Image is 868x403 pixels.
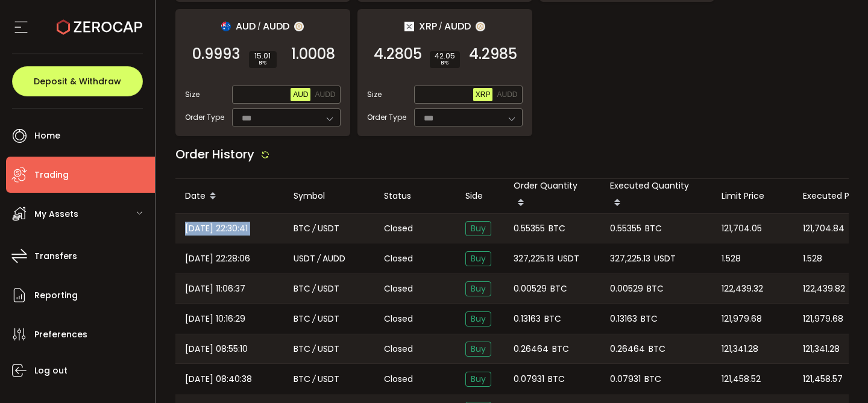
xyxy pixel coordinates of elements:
[384,373,413,386] span: Closed
[312,88,338,101] button: AUDD
[548,372,565,386] span: BTC
[12,66,143,96] button: Deposit & Withdraw
[465,221,491,236] span: Buy
[384,222,413,235] span: Closed
[552,342,569,356] span: BTC
[544,312,561,326] span: BTC
[550,282,567,296] span: BTC
[610,312,637,326] span: 0.13163
[318,312,339,326] span: USDT
[317,252,321,266] em: /
[435,60,455,67] i: BPS
[34,287,78,304] span: Reporting
[549,222,565,236] span: BTC
[384,283,413,295] span: Closed
[294,252,315,266] span: USDT
[465,372,491,387] span: Buy
[722,342,758,356] span: 121,341.28
[175,146,254,163] span: Order History
[318,222,339,236] span: USDT
[34,205,78,223] span: My Assets
[312,222,316,236] em: /
[185,252,250,266] span: [DATE] 22:28:06
[34,248,77,265] span: Transfers
[294,282,310,296] span: BTC
[284,189,374,203] div: Symbol
[367,112,406,123] span: Order Type
[185,89,200,100] span: Size
[504,179,600,213] div: Order Quantity
[185,342,248,356] span: [DATE] 08:55:10
[291,48,335,60] span: 1.0008
[294,222,310,236] span: BTC
[384,252,413,265] span: Closed
[725,273,868,403] iframe: Chat Widget
[294,342,310,356] span: BTC
[192,48,240,60] span: 0.9993
[722,282,763,296] span: 122,439.32
[34,362,68,380] span: Log out
[514,282,547,296] span: 0.00529
[185,372,252,386] span: [DATE] 08:40:38
[722,222,762,236] span: 121,704.05
[476,90,491,99] span: XRP
[185,282,245,296] span: [DATE] 11:06:37
[722,312,762,326] span: 121,979.68
[185,312,245,326] span: [DATE] 10:16:29
[254,52,272,60] span: 15.01
[374,189,456,203] div: Status
[649,342,665,356] span: BTC
[514,252,554,266] span: 327,225.13
[558,252,579,266] span: USDT
[293,90,308,99] span: AUD
[469,48,517,60] span: 4.2985
[465,251,491,266] span: Buy
[384,343,413,355] span: Closed
[610,372,641,386] span: 0.07931
[465,281,491,296] span: Buy
[497,90,517,99] span: AUDD
[175,186,284,207] div: Date
[514,312,541,326] span: 0.13163
[254,60,272,67] i: BPS
[465,342,491,357] span: Buy
[444,19,471,34] span: AUDD
[257,21,261,32] em: /
[312,282,316,296] em: /
[600,179,712,213] div: Executed Quantity
[647,282,664,296] span: BTC
[236,19,256,34] span: AUD
[494,88,520,101] button: AUDD
[294,312,310,326] span: BTC
[610,222,641,236] span: 0.55355
[294,22,304,31] img: zuPXiwguUFiBOIQyqLOiXsnnNitlx7q4LCwEbLHADjIpTka+Lip0HH8D0VTrd02z+wEAAAAASUVORK5CYII=
[456,189,504,203] div: Side
[185,222,248,236] span: [DATE] 22:30:41
[312,312,316,326] em: /
[610,252,650,266] span: 327,225.13
[367,89,382,100] span: Size
[404,22,414,31] img: xrp_portfolio.png
[34,326,87,343] span: Preferences
[221,22,231,31] img: aud_portfolio.svg
[465,311,491,326] span: Buy
[312,372,316,386] em: /
[654,252,676,266] span: USDT
[185,112,224,123] span: Order Type
[318,282,339,296] span: USDT
[384,313,413,325] span: Closed
[803,252,822,266] span: 1.528
[712,189,793,203] div: Limit Price
[374,48,422,60] span: 4.2805
[644,372,661,386] span: BTC
[291,88,310,101] button: AUD
[315,90,335,99] span: AUDD
[435,52,455,60] span: 42.05
[34,77,121,86] span: Deposit & Withdraw
[514,342,549,356] span: 0.26464
[419,19,437,34] span: XRP
[34,166,69,184] span: Trading
[645,222,662,236] span: BTC
[476,22,485,31] img: zuPXiwguUFiBOIQyqLOiXsnnNitlx7q4LCwEbLHADjIpTka+Lip0HH8D0VTrd02z+wEAAAAASUVORK5CYII=
[294,372,310,386] span: BTC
